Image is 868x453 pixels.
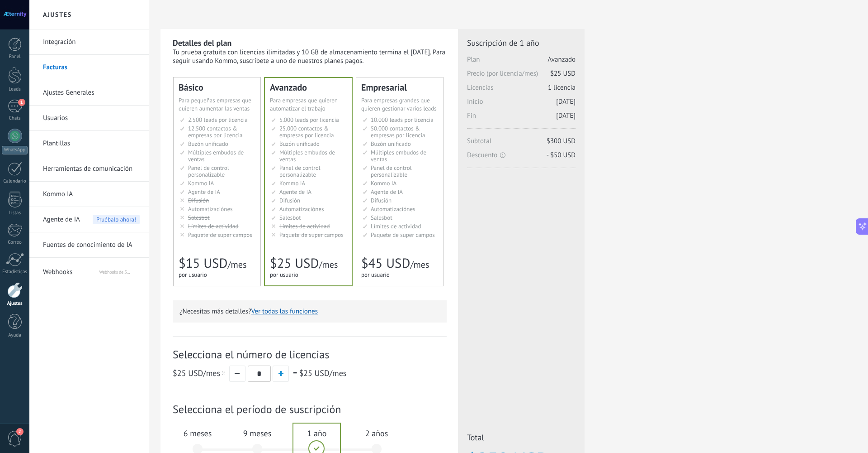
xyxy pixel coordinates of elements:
span: Buzón unificado [188,140,228,148]
b: Detalles del plan [173,38,231,48]
span: $25 USD [173,368,203,378]
li: Kommo IA [29,182,149,207]
span: 9 meses [233,428,282,439]
span: 10.000 leads por licencia [371,116,434,124]
span: /mes [410,259,429,270]
div: Básico [179,83,255,92]
span: Agente de IA [188,188,220,196]
span: Suscripción de 1 año [467,38,576,48]
span: Salesbot [279,214,301,222]
div: Panel [2,54,28,60]
span: 1 año [292,428,341,439]
span: Avanzado [548,55,576,64]
div: Ajustes [2,301,28,307]
li: Fuentes de conocimiento de IA [29,232,149,258]
span: $300 USD [547,137,576,145]
span: 1 licencia [548,83,576,92]
span: Difusión [371,197,392,204]
span: Plan [467,55,576,69]
span: /mes [299,368,346,378]
span: Automatizaciónes [188,205,233,213]
span: 6 meses [173,428,222,439]
span: Para empresas que quieren automatizar el trabajo [270,96,338,112]
span: Agente de IA [43,207,80,232]
span: Para empresas grandes que quieren gestionar varios leads [361,96,437,112]
span: Kommo IA [371,179,396,187]
span: Agente de IA [279,188,311,196]
p: ¿Necesitas más detalles? [179,307,440,316]
span: Pruébalo ahora! [93,215,140,224]
span: Panel de control personalizable [371,164,412,178]
span: Difusión [279,197,300,204]
span: Múltiples embudos de ventas [371,149,426,163]
span: Panel de control personalizable [188,164,229,178]
span: Paquete de super campos [371,231,435,239]
span: 2 [16,428,24,435]
span: = [293,368,297,378]
span: Kommo IA [279,179,305,187]
div: Empresarial [361,83,438,92]
span: [DATE] [556,111,576,120]
span: Para pequeñas empresas que quieren aumentar las ventas [179,96,251,112]
span: Agente de IA [371,188,403,196]
a: Kommo IA [43,182,140,207]
span: Total [467,432,576,445]
div: Leads [2,87,28,92]
a: Integración [43,29,140,55]
li: Agente de IA [29,207,149,232]
span: Webhooks [43,260,99,281]
div: Listas [2,210,28,216]
span: Selecciona el número de licencias [173,347,447,361]
span: 5.000 leads por licencia [279,116,339,124]
span: por usuario [270,271,298,279]
a: Plantillas [43,131,140,156]
div: WhatsApp [2,146,28,154]
span: por usuario [361,271,390,279]
div: Avanzado [270,83,347,92]
div: Ayuda [2,333,28,338]
span: Descuento [467,151,576,159]
span: Salesbot [188,214,210,222]
a: Usuarios [43,106,140,131]
span: /mes [319,259,338,270]
span: Buzón unificado [371,140,411,148]
span: [DATE] [556,97,576,106]
div: Chats [2,116,28,121]
span: Automatizaciónes [371,205,415,213]
span: 12.500 contactos & empresas por licencia [188,125,242,139]
span: 25.000 contactos & empresas por licencia [279,125,334,139]
button: Ver todas las funciones [251,307,318,316]
span: por usuario [179,271,207,279]
span: /mes [173,368,227,378]
span: $15 USD [179,255,227,272]
span: Subtotal [467,137,576,151]
span: Inicio [467,97,576,111]
span: 1 [18,99,25,106]
span: Panel de control personalizable [279,164,321,178]
li: Usuarios [29,106,149,131]
div: Tu prueba gratuita con licencias ilimitadas y 10 GB de almacenamiento termina el [DATE]. Para seg... [173,48,447,65]
a: Agente de IA Pruébalo ahora! [43,207,140,232]
li: Plantillas [29,131,149,156]
li: Facturas [29,55,149,80]
span: $25 USD [270,255,319,272]
span: Buzón unificado [279,140,320,148]
span: Paquete de super campos [279,231,344,239]
span: Precio (por licencia/mes) [467,69,576,83]
a: Herramientas de comunicación [43,156,140,182]
li: Webhooks [29,258,149,283]
span: Límites de actividad [279,222,330,230]
span: - $50 USD [547,151,576,159]
span: Múltiples embudos de ventas [279,149,335,163]
span: Fin [467,111,576,125]
span: Licencias [467,83,576,97]
span: Kommo IA [188,179,214,187]
span: $45 USD [361,255,410,272]
div: Correo [2,240,28,246]
span: Difusión [188,197,209,204]
li: Ajustes Generales [29,80,149,106]
span: Automatizaciónes [279,205,324,213]
span: Múltiples embudos de ventas [188,149,244,163]
span: 2.500 leads por licencia [188,116,248,124]
span: Webhooks de Salesbot por [PERSON_NAME] [99,260,140,281]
